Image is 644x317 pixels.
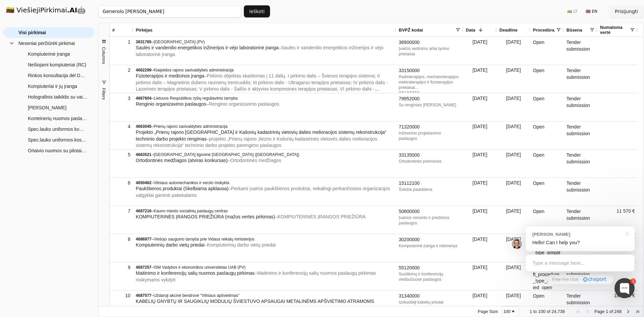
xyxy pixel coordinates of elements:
button: Ieškoti [244,5,270,17]
div: [DATE] [463,206,497,234]
span: Paukštienos produktai (Skelbiama apklausa) [136,186,228,191]
div: Previous Page [585,309,590,314]
span: Deadline [499,28,518,33]
span: Procedūra [533,28,554,33]
div: Ortodontinės priemonės [399,159,461,164]
div: Tender submission [564,121,597,149]
div: procedures.cft_procedure_type_simplified_open [530,262,564,290]
div: 1 [630,278,636,284]
div: – [136,293,393,298]
div: 30200000 [399,236,461,243]
span: Filters [101,88,106,100]
div: · [580,276,581,283]
span: 100 [538,309,545,314]
div: Tender submission [564,93,597,121]
div: Kompiuterinė įranga ir reikmenys [399,243,461,249]
span: Rinkos konsultacija dėl Duomenų saugyklų įrangos viešojo pirkimo [28,70,88,81]
div: – [136,152,393,157]
span: 4687577 [136,293,152,298]
span: 4662299 [136,68,152,72]
div: Last Page [635,309,640,314]
div: 100 [503,309,511,314]
div: Inžinerinio projektavimo paslaugos [399,130,461,141]
span: 4663045 [136,124,152,129]
div: 1 [112,37,130,47]
div: Susitikimų ir konferencijų viešbučiuose paslaugos [399,271,461,282]
span: [GEOGRAPHIC_DATA] ligoninė [GEOGRAPHIC_DATA] ([GEOGRAPHIC_DATA]) [154,152,299,157]
div: Su renginiais [PERSON_NAME] [399,102,461,108]
span: of [609,309,613,314]
div: 3 [112,94,130,103]
span: – Perkami įvairūs paukštienos produktai, reikalingi perkančiosios organizacijos valgyklai gaminti... [136,186,390,198]
div: 15112100 [399,180,461,187]
span: # [112,28,115,33]
span: Viešojo saugumo tarnyba prie Vidaus reikalų ministerijos [154,237,254,242]
div: [DATE] [463,234,497,262]
span: – projekto „Prienų rajono Jiezno ir Kašonių kadastrinės vietovės dalies melioracijos sistemų reko... [136,136,377,148]
div: – [136,96,393,101]
button: Prisijungti [609,5,643,17]
div: 10 [112,291,130,301]
span: – Renginio organizavimo paslaugos [206,101,279,107]
div: 7 [112,206,130,216]
a: Free live chat· [547,275,613,284]
span: Spec.lauko uniformos kostiumo švarkas ir kelnės [28,135,88,145]
div: Type a message here... [526,255,635,271]
span: Prienų rajono savivaldybės administracija [154,124,227,129]
div: [DATE] [497,37,530,65]
span: Columns [101,47,106,64]
div: Open [530,178,564,206]
div: Įvairūs vertinimo arba tyrimo prietaisai [399,46,461,57]
div: 38900000 [399,39,461,46]
span: – Ortodontinės medžiagos [228,158,281,163]
div: – [136,265,393,270]
span: Page [594,309,604,314]
div: Radioterapijos, mechanoterapijos, elektraterapijos ir fizioterapijos prietaisai [399,74,461,90]
span: – KOMPIUTERINĖS ĮRANGOS PRIEŽIŪRA [275,214,366,219]
div: Šviežia paukštiena [399,187,461,192]
div: [DATE] [463,150,497,177]
div: 9 [112,263,130,272]
div: Open [530,206,564,234]
span: 248 [614,309,622,314]
div: 4 [112,122,130,131]
div: 2 [112,65,130,75]
span: – Pirkimo objektas skaidomas į 11 dalių. I pirkimo dalis – Šviesos terapijos sistema; II pirkimo ... [136,73,391,105]
div: Next Page [626,309,631,314]
span: 4663521 [136,152,152,157]
div: 55120000 [399,265,461,271]
div: 11 570 € [597,206,638,234]
span: Pirkėjas [136,28,153,33]
div: Tender submission [564,178,597,206]
span: Klaipėdos rajono savivaldybės administracija [154,68,233,72]
span: Konteinerių nuomos paslauga [28,113,88,123]
span: BVPŽ kodai [399,28,423,33]
div: [DATE] [497,150,530,177]
span: Numatoma vertė [600,25,630,35]
span: Nešiojami kompiuteriai (RC) [28,60,86,70]
div: 45 000 € [597,262,638,290]
span: Kompiuteriai ir jų įranga [28,81,77,91]
span: 1 [606,309,608,314]
span: Renginio organizavimo paslaugos [136,101,206,107]
span: of [547,309,550,314]
div: – [136,180,393,186]
div: [PERSON_NAME] [532,231,621,237]
span: ISM Vadybos ir ekonomikos universitetas UAB (PV) [154,265,246,270]
span: 4687257 [136,265,152,270]
span: 4650462 [136,180,152,185]
div: [DATE] [497,65,530,93]
div: – [136,39,393,45]
div: – [136,67,393,73]
div: 31340000 [399,293,461,300]
span: 1 [530,309,532,314]
div: Tender submission [564,206,597,234]
div: Įvairios remonto ir priežiūros paslaugos [399,215,461,226]
div: [DATE] [497,234,530,262]
div: 8 [112,234,130,244]
div: Page Size: [478,309,499,314]
div: [DATE] [497,206,530,234]
span: Uždaroji akcinė bendrovė "Vilniaus apšvietimas" [154,293,239,298]
div: Tender submission [564,150,597,177]
div: [DATE] [463,93,497,121]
